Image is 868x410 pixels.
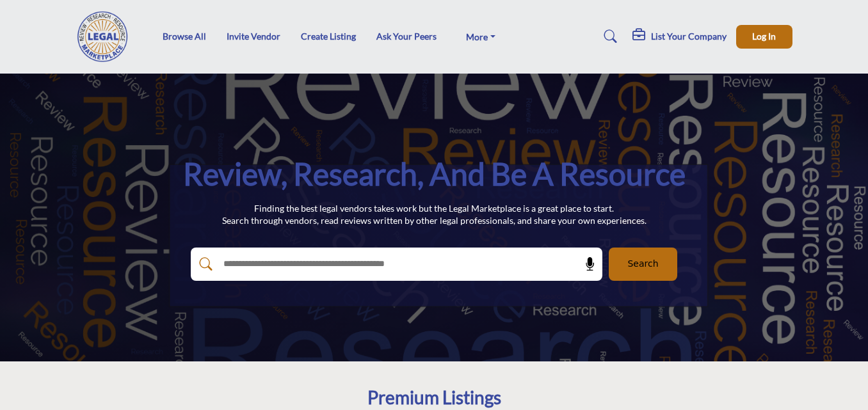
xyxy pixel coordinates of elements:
[591,26,625,47] a: Search
[367,387,501,409] h2: Premium Listings
[627,257,658,271] span: Search
[376,31,437,42] a: Ask Your Peers
[457,28,504,45] a: More
[163,31,206,42] a: Browse All
[183,154,686,194] h1: Review, Research, and be a Resource
[609,248,677,281] button: Search
[222,214,647,227] p: Search through vendors, read reviews written by other legal professionals, and share your own exp...
[752,31,776,42] span: Log In
[76,11,136,62] img: Site Logo
[222,202,647,215] p: Finding the best legal vendors takes work but the Legal Marketplace is a great place to start.
[651,31,727,42] h5: List Your Company
[301,31,356,42] a: Create Listing
[227,31,280,42] a: Invite Vendor
[632,29,727,44] div: List Your Company
[736,25,792,49] button: Log In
